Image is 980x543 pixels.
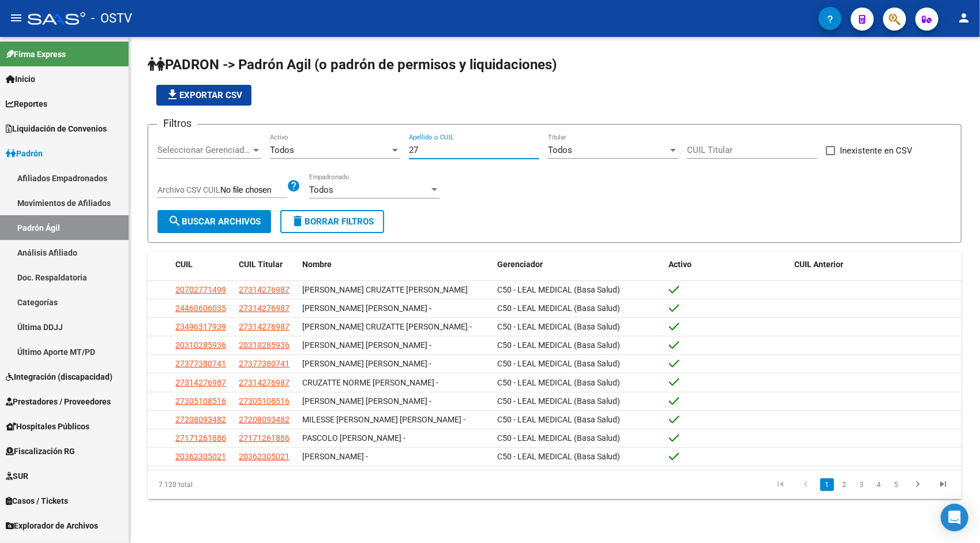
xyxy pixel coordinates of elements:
[239,340,290,350] span: 20310285936
[280,210,384,233] button: Borrar Filtros
[175,396,226,406] span: 27305108516
[840,144,913,158] span: Inexistente en CSV
[493,252,664,277] datatable-header-cell: Gerenciador
[168,216,261,227] span: Buscar Archivos
[239,452,290,461] span: 20362305021
[957,11,971,25] mat-icon: person
[870,475,888,495] li: page 4
[239,260,283,269] span: CUIL Titular
[6,395,111,408] span: Prestadores / Proveedores
[270,145,294,155] span: Todos
[309,185,333,195] span: Todos
[6,470,28,482] span: SUR
[220,185,287,196] input: Archivo CSV CUIL
[234,252,298,277] datatable-header-cell: CUIL Titular
[91,6,132,31] span: - OSTV
[291,214,305,228] mat-icon: delete
[907,478,929,491] a: go to next page
[669,260,692,269] span: Activo
[855,478,869,491] a: 3
[497,322,620,331] span: C50 - LEAL MEDICAL (Basa Salud)
[790,252,962,277] datatable-header-cell: CUIL Anterior
[175,304,226,313] span: 24460606035
[838,478,851,491] a: 2
[171,252,234,277] datatable-header-cell: CUIL
[888,475,905,495] li: page 5
[239,415,290,424] span: 27208093482
[795,478,817,491] a: go to previous page
[836,475,853,495] li: page 2
[175,415,226,424] span: 27208093482
[302,260,332,269] span: Nombre
[302,359,431,368] span: [PERSON_NAME] [PERSON_NAME] -
[497,452,620,461] span: C50 - LEAL MEDICAL (Basa Salud)
[302,396,431,406] span: [PERSON_NAME] [PERSON_NAME] -
[157,115,197,132] h3: Filtros
[932,478,954,491] a: go to last page
[769,478,791,491] a: go to first page
[497,359,620,368] span: C50 - LEAL MEDICAL (Basa Salud)
[818,475,836,495] li: page 1
[239,396,290,406] span: 27305108516
[6,122,107,135] span: Liquidación de Convenios
[6,48,66,61] span: Firma Express
[302,452,368,461] span: [PERSON_NAME] -
[497,304,620,313] span: C50 - LEAL MEDICAL (Basa Salud)
[664,252,790,277] datatable-header-cell: Activo
[175,452,226,461] span: 20362305021
[820,478,834,491] a: 1
[239,433,290,443] span: 27171261886
[291,216,374,227] span: Borrar Filtros
[239,285,290,294] span: 27314276987
[175,359,226,368] span: 27377380741
[6,420,89,433] span: Hospitales Públicos
[497,285,620,294] span: C50 - LEAL MEDICAL (Basa Salud)
[497,260,543,269] span: Gerenciador
[6,73,35,85] span: Inicio
[175,433,226,443] span: 27171261886
[302,433,405,443] span: PASCOLO [PERSON_NAME] -
[794,260,843,269] span: CUIL Anterior
[175,378,226,387] span: 27314276987
[497,396,620,406] span: C50 - LEAL MEDICAL (Basa Salud)
[9,11,23,25] mat-icon: menu
[157,185,220,194] span: Archivo CSV CUIL
[166,88,179,102] mat-icon: file_download
[548,145,572,155] span: Todos
[148,57,557,73] span: PADRON -> Padrón Agil (o padrón de permisos y liquidaciones)
[302,285,468,294] span: [PERSON_NAME] CRUZATTE [PERSON_NAME]
[302,415,465,424] span: MILESSE [PERSON_NAME] [PERSON_NAME] -
[168,214,182,228] mat-icon: search
[175,285,226,294] span: 20702771499
[302,340,431,350] span: [PERSON_NAME] [PERSON_NAME] -
[302,304,431,313] span: [PERSON_NAME] [PERSON_NAME] -
[6,519,98,532] span: Explorador de Archivos
[889,478,903,491] a: 5
[166,90,242,100] span: Exportar CSV
[6,445,75,458] span: Fiscalización RG
[239,304,290,313] span: 27314276987
[287,179,301,193] mat-icon: help
[941,504,968,531] div: Open Intercom Messenger
[175,260,193,269] span: CUIL
[853,475,870,495] li: page 3
[175,322,226,331] span: 23496317939
[148,470,309,499] div: 7.120 total
[497,378,620,387] span: C50 - LEAL MEDICAL (Basa Salud)
[239,378,290,387] span: 27314276987
[302,322,472,331] span: [PERSON_NAME] CRUZATTE [PERSON_NAME] -
[872,478,886,491] a: 4
[298,252,493,277] datatable-header-cell: Nombre
[6,370,112,383] span: Integración (discapacidad)
[6,147,43,160] span: Padrón
[239,359,290,368] span: 27377380741
[157,210,271,233] button: Buscar Archivos
[497,433,620,443] span: C50 - LEAL MEDICAL (Basa Salud)
[6,495,68,507] span: Casos / Tickets
[175,340,226,350] span: 20310285936
[6,98,47,110] span: Reportes
[157,145,251,155] span: Seleccionar Gerenciador
[156,85,251,106] button: Exportar CSV
[497,415,620,424] span: C50 - LEAL MEDICAL (Basa Salud)
[239,322,290,331] span: 27314276987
